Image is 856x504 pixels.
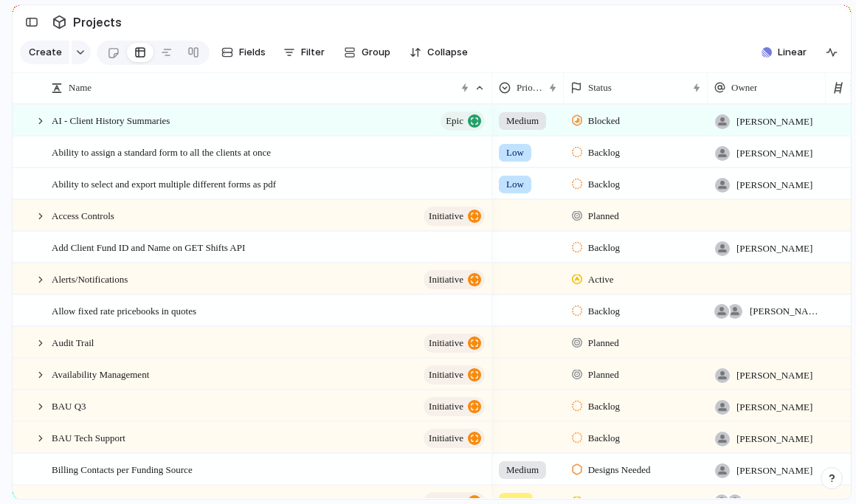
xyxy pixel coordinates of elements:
[215,41,272,64] button: Fields
[750,304,819,319] span: [PERSON_NAME] , [PERSON_NAME]
[52,460,193,477] span: Billing Contacts per Funding Source
[336,41,398,64] button: Group
[20,41,69,64] button: Create
[736,432,812,446] span: [PERSON_NAME]
[29,45,62,60] span: Create
[404,41,474,64] button: Collapse
[70,9,125,35] span: Projects
[736,241,812,256] span: [PERSON_NAME]
[52,429,125,446] span: BAU Tech Support
[736,400,812,415] span: [PERSON_NAME]
[736,178,812,193] span: [PERSON_NAME]
[277,41,331,64] button: Filter
[52,397,86,414] span: BAU Q3
[736,463,812,478] span: [PERSON_NAME]
[736,146,812,161] span: [PERSON_NAME]
[427,45,468,60] span: Collapse
[69,80,92,95] span: Name
[736,114,812,129] span: [PERSON_NAME]
[52,270,128,287] span: Alerts/Notifications
[778,45,807,60] span: Linear
[362,45,390,60] span: Group
[52,207,114,224] span: Access Controls
[756,41,812,63] button: Linear
[736,368,812,383] span: [PERSON_NAME]
[301,45,325,60] span: Filter
[588,463,651,477] span: Designs Needed
[239,45,266,60] span: Fields
[506,463,539,477] span: Medium
[52,334,94,351] span: Audit Trail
